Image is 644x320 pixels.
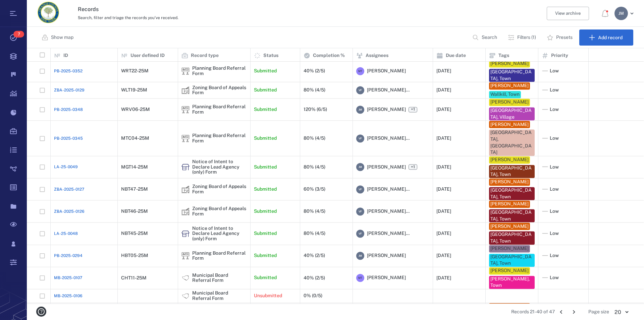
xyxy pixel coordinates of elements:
[490,130,533,156] div: [GEOGRAPHIC_DATA], [GEOGRAPHIC_DATA]
[468,29,502,46] button: Search
[490,99,529,106] div: [PERSON_NAME]
[356,106,364,114] div: J M
[263,52,278,59] p: Status
[181,163,190,171] div: Notice of Intent to Declare Lead Agency (only) Form
[181,86,190,94] div: Zoning Board of Appeals Form
[254,87,277,94] p: Submitted
[436,187,451,192] div: [DATE]
[54,164,78,170] a: LA-25-0049
[54,186,84,192] span: ZBA-2025-0127
[181,292,190,300] img: icon Municipal Board Referral Form
[579,29,633,46] button: Add record
[550,68,559,74] span: Low
[304,231,325,236] div: 80% (4/5)
[556,307,567,317] button: Go to previous page
[543,29,578,46] button: Presets
[304,275,325,280] div: 40% (2/5)
[38,2,59,25] a: Go home
[130,52,165,59] p: User defined ID
[304,68,325,73] div: 40% (2/5)
[614,7,636,20] button: JM
[356,86,364,94] div: V F
[54,68,83,74] a: PB-2025-0352
[304,187,325,192] div: 60% (3/5)
[547,7,589,20] button: View archive
[254,164,277,171] p: Submitted
[550,186,559,193] span: Low
[254,231,277,237] p: Submitted
[191,52,219,59] p: Record type
[181,106,190,114] div: Planning Board Referral Form
[556,34,573,41] p: Presets
[304,88,325,93] div: 80% (4/5)
[54,87,85,93] a: ZBA-2025-0129
[436,253,451,258] div: [DATE]
[304,253,325,258] div: 40% (2/5)
[181,185,190,193] img: icon Zoning Board of Appeals Form
[192,226,247,241] div: Notice of Intent to Declare Lead Agency (only) Form
[54,293,83,299] a: MB-2025-0106
[192,273,247,283] div: Municipal Board Referral Form
[181,86,190,94] img: icon Zoning Board of Appeals Form
[356,230,364,238] div: V F
[436,68,451,73] div: [DATE]
[614,7,628,20] div: J M
[121,107,150,112] div: WRV06-25M
[78,15,178,20] span: Search, filter and triage the records you've received.
[51,34,73,41] p: Show map
[121,275,147,280] div: CHT11-25M
[490,276,533,289] div: [PERSON_NAME], Town
[181,252,190,260] img: icon Planning Board Referral Form
[121,88,147,93] div: WLT19-25M
[254,293,282,299] p: Unsubmitted
[38,29,79,46] button: Show map
[609,308,633,316] div: 20
[367,106,406,113] span: [PERSON_NAME]
[54,253,83,259] span: PB-2025-0294
[490,232,533,245] div: [GEOGRAPHIC_DATA], Town
[410,164,416,170] span: +1
[54,275,82,281] a: MB-2025-0107
[356,163,364,171] div: J M
[490,91,520,98] div: Wallkill, Town
[254,135,277,142] p: Submitted
[367,275,406,281] span: [PERSON_NAME]
[490,61,529,67] div: [PERSON_NAME]
[367,253,406,259] span: [PERSON_NAME]
[490,201,529,208] div: [PERSON_NAME]
[54,107,83,113] span: PB-2025-0348
[313,52,345,59] p: Completion %
[356,252,364,260] div: J M
[409,107,417,112] span: +1
[550,164,559,171] span: Low
[181,230,190,238] div: Notice of Intent to Declare Lead Agency (only) Form
[356,274,364,282] div: M T
[54,135,83,141] span: PB-2025-0345
[367,68,406,74] span: [PERSON_NAME]
[192,66,247,76] div: Planning Board Referral Form
[367,164,406,171] span: [PERSON_NAME]
[482,34,497,41] p: Search
[356,185,364,193] div: V F
[192,251,247,261] div: Planning Board Referral Form
[54,208,85,214] a: ZBA-2025-0126
[550,208,559,215] span: Low
[517,34,536,41] p: Filters (1)
[511,309,555,315] span: Records 21-40 of 47
[356,207,364,215] div: V F
[78,5,443,13] h3: Records
[504,29,541,46] button: Filters (1)
[436,275,451,280] div: [DATE]
[490,156,529,163] div: [PERSON_NAME]
[446,52,466,59] p: Due date
[192,159,247,175] div: Notice of Intent to Declare Lead Agency (only) Form
[181,134,190,142] div: Planning Board Referral Form
[550,135,559,142] span: Low
[490,267,529,274] div: [PERSON_NAME]
[569,307,579,317] button: Go to next page
[63,52,68,59] p: ID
